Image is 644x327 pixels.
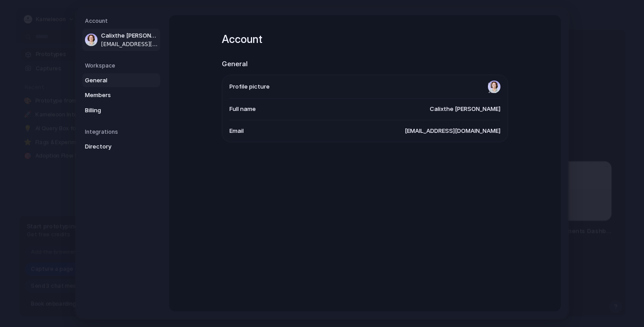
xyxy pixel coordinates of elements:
span: Directory [85,142,142,151]
h1: Account [222,31,508,47]
h2: General [222,59,508,69]
h5: Account [85,17,160,25]
span: Members [85,91,142,100]
span: Calixthe [PERSON_NAME] [430,105,500,114]
span: Billing [85,106,142,115]
a: Directory [82,140,160,154]
span: [EMAIL_ADDRESS][DOMAIN_NAME] [405,127,500,136]
span: General [85,76,142,85]
a: Calixthe [PERSON_NAME][EMAIL_ADDRESS][DOMAIN_NAME] [82,29,160,51]
a: Members [82,88,160,102]
h5: Workspace [85,62,160,70]
span: Email [229,127,244,136]
a: General [82,73,160,88]
span: [EMAIL_ADDRESS][DOMAIN_NAME] [101,40,158,48]
h5: Integrations [85,128,160,136]
a: Billing [82,103,160,118]
span: Calixthe [PERSON_NAME] [101,31,158,40]
span: Profile picture [229,82,270,91]
span: Full name [229,105,256,114]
